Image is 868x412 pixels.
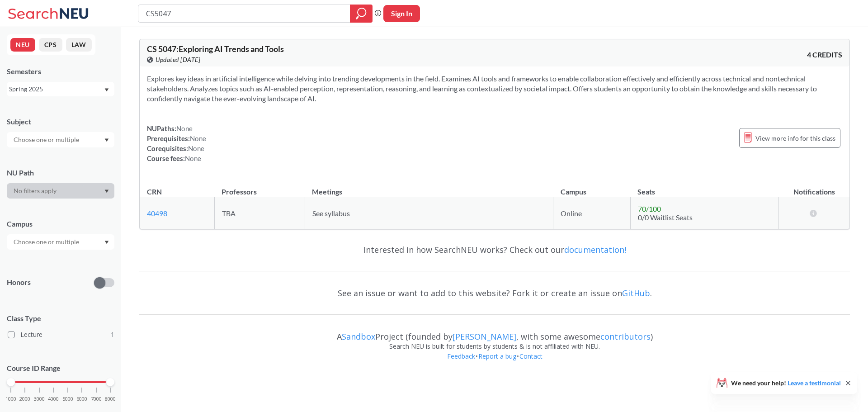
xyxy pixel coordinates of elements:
[630,178,778,197] th: Seats
[356,7,367,20] svg: magnifying glass
[778,178,849,197] th: Notifications
[553,197,630,229] td: Online
[139,351,850,375] div: • •
[104,189,109,193] svg: Dropdown arrow
[104,241,109,244] svg: Dropdown arrow
[7,313,114,323] span: Class Type
[147,187,162,197] div: CRN
[7,82,114,96] div: Spring 2025Dropdown arrow
[176,124,193,133] span: None
[519,352,543,360] a: Contact
[185,154,201,162] span: None
[39,38,62,52] button: CPS
[111,330,114,340] span: 1
[190,134,206,142] span: None
[139,237,850,263] div: Interested in how SearchNEU works? Check out our
[564,244,626,255] a: documentation!
[145,6,344,21] input: Class, professor, course number, "phrase"
[9,237,85,247] input: Choose one or multiple
[7,234,114,250] div: Dropdown arrow
[478,352,517,360] a: Report a bug
[638,213,693,222] span: 0/0 Waitlist Seats
[731,380,841,386] span: We need your help!
[214,178,305,197] th: Professors
[788,379,841,387] a: Leave a testimonial
[139,341,850,351] div: Search NEU is built for students by students & is not affiliated with NEU.
[91,397,102,402] span: 7000
[600,331,651,342] a: contributors
[7,277,31,288] p: Honors
[147,44,284,54] span: CS 5047 : Exploring AI Trends and Tools
[66,38,92,52] button: LAW
[7,219,114,229] div: Campus
[104,88,109,92] svg: Dropdown arrow
[7,66,114,76] div: Semesters
[342,331,375,342] a: Sandbox
[7,363,114,374] p: Course ID Range
[755,133,835,144] span: View more info for this class
[7,168,114,178] div: NU Path
[147,123,206,163] div: NUPaths: Prerequisites: Corequisites: Course fees:
[622,288,650,298] a: GitHub
[10,38,35,52] button: NEU
[9,84,104,94] div: Spring 2025
[48,397,59,402] span: 4000
[5,397,16,402] span: 1000
[7,132,114,147] div: Dropdown arrow
[34,397,45,402] span: 3000
[7,117,114,127] div: Subject
[7,183,114,199] div: Dropdown arrow
[553,178,630,197] th: Campus
[147,209,167,218] a: 40498
[188,144,204,152] span: None
[807,50,842,60] span: 4 CREDITS
[139,280,850,306] div: See an issue or want to add to this website? Fork it or create an issue on .
[156,55,200,65] span: Updated [DATE]
[62,397,73,402] span: 5000
[453,331,516,342] a: [PERSON_NAME]
[9,134,85,145] input: Choose one or multiple
[105,397,116,402] span: 8000
[447,352,476,360] a: Feedback
[104,138,109,142] svg: Dropdown arrow
[638,204,661,213] span: 70 / 100
[147,74,842,104] section: Explores key ideas in artificial intelligence while delving into trending developments in the fie...
[19,397,30,402] span: 2000
[312,209,350,218] span: See syllabus
[214,197,305,229] td: TBA
[350,5,373,23] div: magnifying glass
[383,5,420,22] button: Sign In
[76,397,87,402] span: 6000
[305,178,553,197] th: Meetings
[139,323,850,341] div: A Project (founded by , with some awesome )
[8,329,114,341] label: Lecture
